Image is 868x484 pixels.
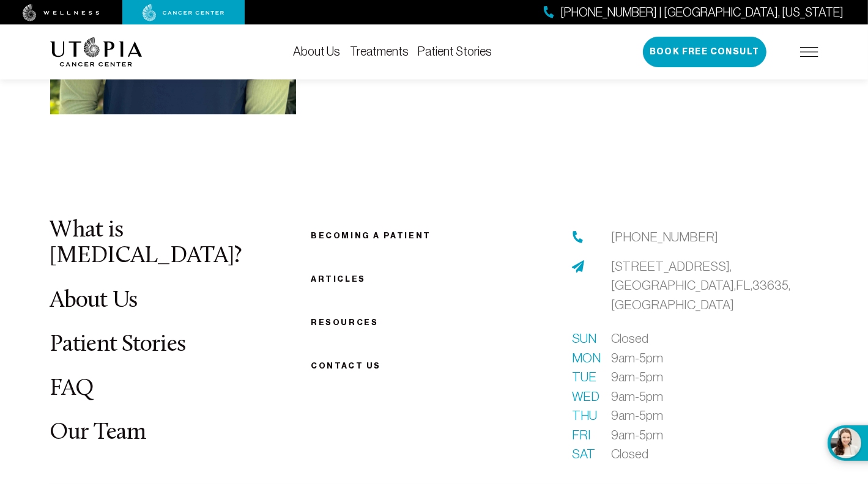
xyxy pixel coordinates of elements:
img: logo [50,37,143,67]
img: wellness [23,4,100,21]
span: Mon [572,348,596,368]
span: Wed [572,387,596,406]
a: Becoming a patient [311,231,431,240]
span: Closed [611,329,648,348]
a: [PHONE_NUMBER] [611,227,718,247]
span: Thu [572,406,596,425]
a: About Us [50,289,138,313]
img: cancer center [143,4,224,21]
span: Sun [572,329,596,348]
span: 9am-5pm [611,425,663,445]
span: 9am-5pm [611,406,663,425]
a: What is [MEDICAL_DATA]? [50,219,242,268]
span: Closed [611,444,648,464]
span: Sat [572,444,596,464]
span: Fri [572,425,596,445]
a: Resources [311,318,378,327]
img: phone [572,231,584,243]
a: FAQ [50,377,94,401]
a: About Us [293,45,340,58]
a: [STREET_ADDRESS],[GEOGRAPHIC_DATA],FL,33635,[GEOGRAPHIC_DATA] [611,257,818,315]
span: 9am-5pm [611,387,663,406]
a: Patient Stories [418,45,492,58]
span: 9am-5pm [611,367,663,387]
a: Treatments [350,45,409,58]
span: 9am-5pm [611,348,663,368]
a: Our Team [50,421,146,445]
a: Articles [311,274,366,284]
button: Book Free Consult [643,37,766,67]
span: Contact us [311,361,381,370]
a: Patient Stories [50,333,186,357]
span: [PHONE_NUMBER] | [GEOGRAPHIC_DATA], [US_STATE] [560,4,844,21]
img: icon-hamburger [800,47,818,57]
span: Tue [572,367,596,387]
span: [STREET_ADDRESS], [GEOGRAPHIC_DATA], FL, 33635, [GEOGRAPHIC_DATA] [611,259,790,312]
a: [PHONE_NUMBER] | [GEOGRAPHIC_DATA], [US_STATE] [544,4,844,21]
img: address [572,260,584,273]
